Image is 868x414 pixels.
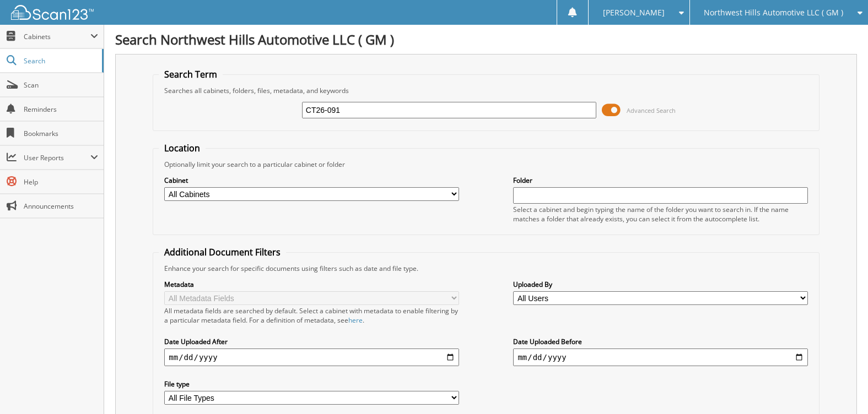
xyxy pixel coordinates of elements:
label: Cabinet [164,176,459,185]
label: Date Uploaded After [164,337,459,346]
span: [PERSON_NAME] [603,9,665,16]
span: Cabinets [24,32,90,41]
label: Folder [513,176,807,185]
h1: Search Northwest Hills Automotive LLC ( GM ) [115,30,857,48]
div: Searches all cabinets, folders, files, metadata, and keywords [159,86,813,95]
img: scan123-logo-white.svg [11,5,94,20]
span: Help [24,177,98,187]
label: File type [164,379,459,389]
label: Metadata [164,280,459,289]
legend: Search Term [159,68,223,80]
div: Optionally limit your search to a particular cabinet or folder [159,160,813,169]
div: All metadata fields are searched by default. Select a cabinet with metadata to enable filtering b... [164,306,459,325]
span: Advanced Search [627,106,676,115]
input: start [164,348,459,366]
a: here [348,315,363,325]
legend: Location [159,142,206,154]
label: Date Uploaded Before [513,337,807,346]
span: Bookmarks [24,129,98,138]
iframe: Chat Widget [813,361,868,414]
div: Enhance your search for specific documents using filters such as date and file type. [159,264,813,273]
div: Select a cabinet and begin typing the name of the folder you want to search in. If the name match... [513,205,807,224]
span: Scan [24,80,98,90]
span: Reminders [24,105,98,114]
input: end [513,348,807,366]
legend: Additional Document Filters [159,246,286,258]
span: Search [24,56,96,66]
span: Northwest Hills Automotive LLC ( GM ) [704,9,843,16]
span: User Reports [24,153,90,162]
label: Uploaded By [513,280,807,289]
span: Announcements [24,201,98,211]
